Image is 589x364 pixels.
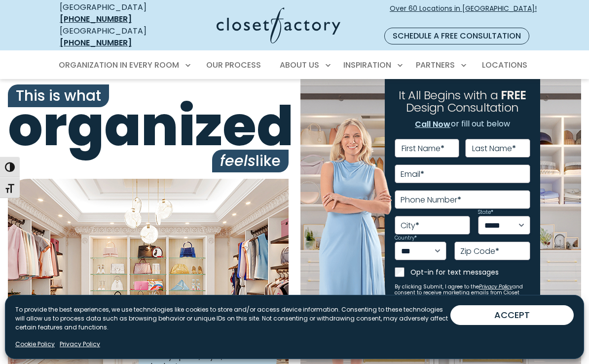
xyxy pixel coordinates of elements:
span: Locations [482,59,527,71]
p: To provide the best experiences, we use technologies like cookies to store and/or access device i... [15,305,450,332]
span: This is what [8,84,109,107]
span: like [212,150,289,172]
a: Schedule a Free Consultation [384,28,529,44]
a: [PHONE_NUMBER] [60,37,132,48]
span: Partners [416,59,455,71]
span: About Us [280,59,319,71]
div: [GEOGRAPHIC_DATA] [60,1,167,25]
nav: Primary Menu [52,51,537,79]
a: Privacy Policy [60,340,100,349]
img: Closet Factory Logo [217,7,340,43]
span: Inspiration [343,59,391,71]
div: [GEOGRAPHIC_DATA] [60,25,167,49]
i: feels [220,150,256,171]
span: Organization in Every Room [59,59,179,71]
a: [PHONE_NUMBER] [60,13,132,25]
button: ACCEPT [450,305,574,325]
a: Cookie Policy [15,340,55,349]
span: Our Process [206,59,261,71]
span: Over 60 Locations in [GEOGRAPHIC_DATA]! [390,3,537,24]
span: organized [8,99,289,154]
